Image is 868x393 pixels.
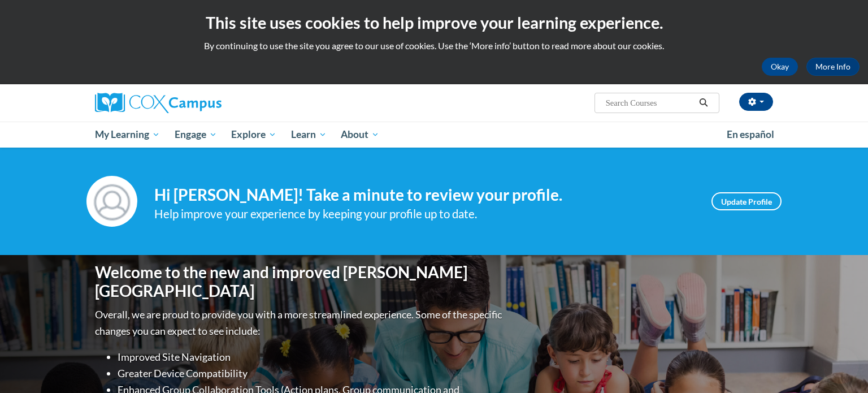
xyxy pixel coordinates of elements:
span: Learn [291,128,327,141]
a: Learn [284,122,334,148]
button: Okay [762,58,798,76]
a: Explore [224,122,284,148]
a: En español [719,123,782,146]
span: Explore [231,128,276,141]
li: Improved Site Navigation [118,349,505,365]
span: My Learning [95,128,160,141]
a: More Info [806,58,860,76]
p: By continuing to use the site you agree to our use of cookies. Use the ‘More info’ button to read... [8,40,860,52]
a: Update Profile [711,192,782,210]
span: En español [727,128,774,140]
button: Account Settings [739,93,773,111]
a: About [334,122,387,148]
a: Engage [167,122,224,148]
h2: This site uses cookies to help improve your learning experience. [8,11,860,34]
div: Help improve your experience by keeping your profile up to date. [154,205,695,223]
h4: Hi [PERSON_NAME]! Take a minute to review your profile. [154,185,695,205]
img: Cox Campus [95,93,222,113]
span: Engage [175,128,217,141]
li: Greater Device Compatibility [118,365,505,382]
a: My Learning [88,122,167,148]
h1: Welcome to the new and improved [PERSON_NAME][GEOGRAPHIC_DATA] [95,263,505,301]
a: Cox Campus [95,93,310,113]
div: Main menu [78,122,790,148]
p: Overall, we are proud to provide you with a more streamlined experience. Some of the specific cha... [95,306,505,339]
iframe: Button to launch messaging window [823,348,859,384]
img: Profile Image [86,176,137,227]
span: About [341,128,379,141]
button: Search [695,96,712,110]
input: Search Courses [605,96,695,110]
